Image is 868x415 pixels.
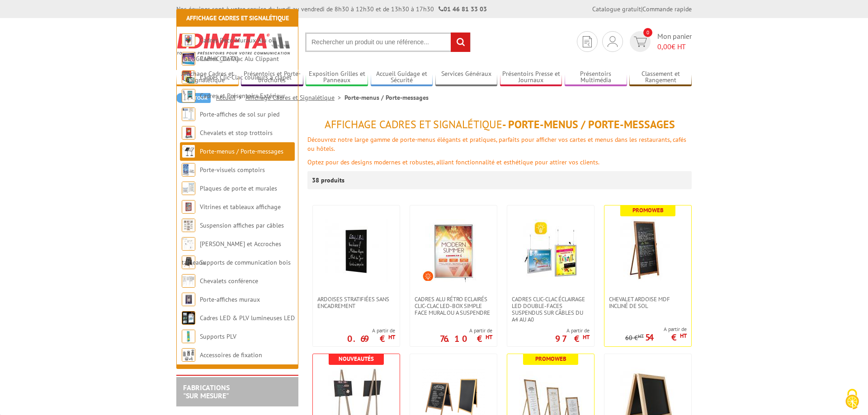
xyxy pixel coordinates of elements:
[680,332,687,340] sup: HT
[657,42,671,51] span: 0,00
[657,31,692,52] span: Mon panier
[440,327,492,334] span: A partir de
[638,333,644,339] sup: HT
[182,348,195,362] img: Accessoires de fixation
[512,296,590,323] span: Cadres clic-clac éclairage LED double-faces suspendus sur câbles du A4 au A0
[312,171,346,189] p: 38 produits
[200,129,273,137] a: Chevalets et stop trottoirs
[592,5,641,13] a: Catalogue gratuit
[325,117,502,131] span: Affichage Cadres et Signalétique
[200,351,262,359] a: Accessoires de fixation
[183,383,230,400] a: FABRICATIONS"Sur Mesure"
[625,326,687,333] span: A partir de
[500,70,562,85] a: Présentoirs Presse et Journaux
[486,333,492,341] sup: HT
[836,384,868,415] button: Cookies (fenêtre modale)
[241,70,303,85] a: Présentoirs et Porte-brochures
[176,70,239,85] a: Affichage Cadres et Signalétique
[555,327,590,334] span: A partir de
[642,5,692,13] a: Commande rapide
[535,355,566,363] b: Promoweb
[200,332,236,340] a: Supports PLV
[317,296,395,309] span: Ardoises stratifiées sans encadrement
[657,42,692,52] span: € HT
[200,147,283,155] a: Porte-menus / Porte-messages
[200,277,258,285] a: Chevalets conférence
[634,37,647,47] img: devis rapide
[435,70,498,85] a: Services Généraux
[616,219,679,282] img: Chevalet Ardoise MDF incliné de sol
[583,36,592,47] img: devis rapide
[608,36,618,47] img: devis rapide
[200,55,279,63] a: Cadres Clic-Clac Alu Clippant
[182,126,195,140] img: Chevalets et stop trottoirs
[200,184,277,192] a: Plaques de porte et murales
[182,163,195,177] img: Porte-visuels comptoirs
[415,296,492,316] span: Cadres Alu Rétro Eclairés Clic-Clac LED-Box simple face mural ou a suspendre
[306,70,368,85] a: Exposition Grilles et Panneaux
[339,355,374,363] b: Nouveautés
[627,31,692,52] a: devis rapide 0 Mon panier 0,00€ HT
[440,336,492,341] p: 76.10 €
[422,219,485,282] img: Cadres Alu Rétro Eclairés Clic-Clac LED-Box simple face mural ou a suspendre
[200,314,295,322] a: Cadres LED & PLV lumineuses LED
[565,70,627,85] a: Présentoirs Multimédia
[645,335,687,340] p: 54 €
[388,333,395,341] sup: HT
[325,219,388,282] img: Ardoises stratifiées sans encadrement
[305,33,471,52] input: Rechercher un produit ou une référence...
[200,110,279,118] a: Porte-affiches de sol sur pied
[182,293,195,306] img: Porte-affiches muraux
[347,327,395,334] span: A partir de
[182,219,195,232] img: Suspension affiches par câbles
[583,333,590,341] sup: HT
[186,14,289,22] a: Affichage Cadres et Signalétique
[200,203,281,211] a: Vitrines et tableaux affichage
[182,311,195,325] img: Cadres LED & PLV lumineuses LED
[307,135,686,153] span: Découvrez notre large gamme de porte-menus élégants et pratiques, parfaits pour afficher vos cart...
[182,200,195,214] img: Vitrines et tableaux affichage
[313,296,400,309] a: Ardoises stratifiées sans encadrement
[347,336,395,341] p: 0.69 €
[410,296,497,316] a: Cadres Alu Rétro Eclairés Clic-Clac LED-Box simple face mural ou a suspendre
[176,5,487,14] div: Nos équipes sont à votre service du lundi au vendredi de 8h30 à 12h30 et de 13h30 à 17h30
[182,89,195,103] img: Cadres et Présentoirs Extérieur
[182,240,281,266] a: [PERSON_NAME] et Accroches tableaux
[625,335,644,341] p: 60 €
[182,36,276,63] a: Cadres Deco Muraux Alu ou [GEOGRAPHIC_DATA]
[182,237,195,251] img: Cimaises et Accroches tableaux
[507,296,594,323] a: Cadres clic-clac éclairage LED double-faces suspendus sur câbles du A4 au A0
[371,70,433,85] a: Accueil Guidage et Sécurité
[307,158,599,166] span: Optez pour des designs modernes et robustes, alliant fonctionnalité et esthétique pour attirer vo...
[439,5,487,13] strong: 01 46 81 33 03
[182,33,195,47] img: Cadres Deco Muraux Alu ou Bois
[182,145,195,158] img: Porte-menus / Porte-messages
[451,33,470,52] input: rechercher
[200,92,285,100] a: Cadres et Présentoirs Extérieur
[307,119,692,131] h1: - Porte-menus / Porte-messages
[519,219,582,282] img: Cadres clic-clac éclairage LED double-faces suspendus sur câbles du A4 au A0
[200,221,284,229] a: Suspension affiches par câbles
[632,206,664,214] b: Promoweb
[182,107,195,121] img: Porte-affiches de sol sur pied
[182,330,195,343] img: Supports PLV
[643,28,652,37] span: 0
[555,336,590,341] p: 97 €
[200,295,260,303] a: Porte-affiches muraux
[200,166,265,174] a: Porte-visuels comptoirs
[604,296,691,309] a: Chevalet Ardoise MDF incliné de sol
[200,258,291,266] a: Supports de communication bois
[629,70,692,85] a: Classement et Rangement
[609,296,687,309] span: Chevalet Ardoise MDF incliné de sol
[841,388,863,410] img: Cookies (fenêtre modale)
[592,5,692,14] div: |
[182,182,195,195] img: Plaques de porte et murales
[182,274,195,288] img: Chevalets conférence
[344,93,429,102] li: Porte-menus / Porte-messages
